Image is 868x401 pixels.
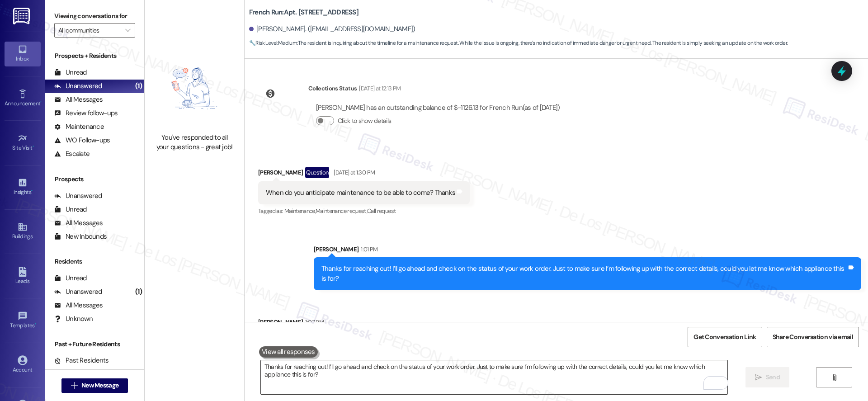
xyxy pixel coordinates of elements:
div: Unread [54,205,87,214]
div: Tagged as: [258,204,470,217]
span: New Message [81,381,118,390]
strong: 🔧 Risk Level: Medium [249,39,297,47]
b: French Run: Apt. [STREET_ADDRESS] [249,8,359,17]
div: (1) [133,285,144,299]
a: Leads [5,264,41,288]
div: Prospects + Residents [45,51,144,61]
div: WO Follow-ups [54,136,110,145]
button: Send [745,367,789,387]
div: Residents [45,257,144,266]
div: (1) [133,79,144,93]
span: Share Conversation via email [773,332,853,342]
div: [PERSON_NAME] [258,167,470,181]
div: When do you anticipate maintenance to be able to come? Thanks [266,188,455,198]
div: Review follow-ups [54,109,118,118]
div: Past + Future Residents [45,340,144,349]
span: Send [766,373,780,382]
div: Unanswered [54,191,102,201]
div: [PERSON_NAME]. ([EMAIL_ADDRESS][DOMAIN_NAME]) [249,24,415,34]
a: Insights • [5,175,41,199]
button: Get Conversation Link [688,327,762,347]
div: Unknown [54,314,93,324]
label: Viewing conversations for [54,9,135,23]
div: [DATE] at 12:13 PM [357,84,401,93]
textarea: To enrich screen reader interactions, please activate Accessibility in Grammarly extension settings [261,360,727,394]
div: All Messages [54,95,103,104]
div: Prospects [45,175,144,184]
i:  [755,374,762,381]
span: • [40,99,42,105]
a: Templates • [5,308,41,333]
div: All Messages [54,301,103,310]
div: [PERSON_NAME] [258,317,400,330]
a: Buildings [5,219,41,244]
span: Get Conversation Link [693,332,756,342]
div: [PERSON_NAME] has an outstanding balance of $-1126.13 for French Run (as of [DATE]) [316,103,560,113]
div: 1:01 PM [359,245,377,254]
label: Click to show details [338,116,391,126]
img: empty-state [155,48,234,128]
div: Unanswered [54,81,102,91]
span: • [33,143,34,150]
div: Question [305,167,329,178]
div: [PERSON_NAME] [314,245,861,257]
span: Call request [367,207,396,215]
div: Past Residents [54,356,109,365]
span: • [35,321,36,327]
a: Account [5,353,41,377]
button: New Message [61,378,128,393]
input: All communities [58,23,121,38]
div: Maintenance [54,122,104,132]
a: Inbox [5,42,41,66]
div: Escalate [54,149,90,159]
i:  [125,27,130,34]
div: Thanks for reaching out! I’ll go ahead and check on the status of your work order. Just to make s... [321,264,847,283]
i:  [71,382,78,389]
div: Unread [54,68,87,77]
div: Collections Status [308,84,357,93]
span: Maintenance , [284,207,316,215]
div: Unread [54,274,87,283]
span: • [31,188,33,194]
div: You've responded to all your questions - great job! [155,133,234,152]
div: New Inbounds [54,232,107,241]
div: Unanswered [54,287,102,297]
span: Maintenance request , [316,207,367,215]
i:  [831,374,838,381]
div: All Messages [54,218,103,228]
div: [DATE] at 1:30 PM [331,168,375,177]
button: Share Conversation via email [767,327,859,347]
span: : The resident is inquiring about the timeline for a maintenance request. While the issue is ongo... [249,38,788,48]
a: Site Visit • [5,131,41,155]
img: ResiDesk Logo [13,8,32,24]
div: 1:07 PM [303,317,323,327]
